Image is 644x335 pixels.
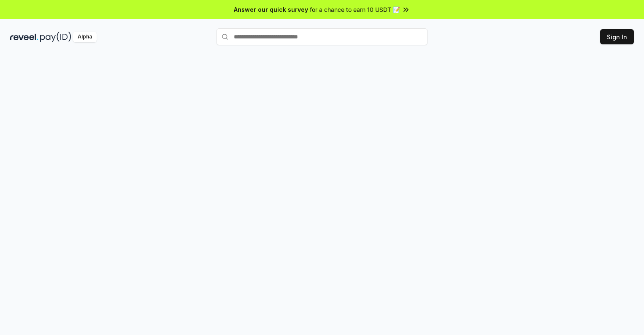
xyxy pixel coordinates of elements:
[600,29,634,44] button: Sign In
[73,32,97,42] div: Alpha
[10,32,38,42] img: reveel_dark
[234,5,308,14] span: Answer our quick survey
[310,5,400,14] span: for a chance to earn 10 USDT 📝
[40,32,71,42] img: pay_id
